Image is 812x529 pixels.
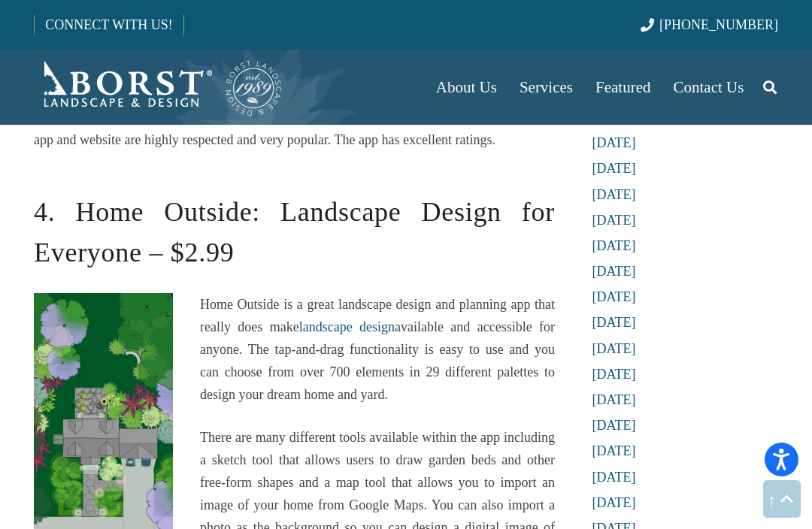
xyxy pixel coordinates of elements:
a: [DATE] [592,341,636,356]
a: [DATE] [592,470,636,485]
a: [DATE] [592,289,636,304]
a: [DATE] [592,443,636,458]
span: [PHONE_NUMBER] [659,17,778,32]
a: [DATE] [592,264,636,279]
span: Services [520,78,573,96]
a: [DATE] [592,315,636,330]
span: About Us [436,78,497,96]
a: Back to top [763,480,801,518]
a: landscape design [299,319,395,334]
a: [DATE] [592,495,636,510]
a: [PHONE_NUMBER] [641,17,778,32]
h2: 4. Home Outside: Landscape Design for Everyone – $2.99 [34,171,555,273]
a: Featured [584,50,662,125]
a: [DATE] [592,392,636,407]
p: Home Outside is a great landscape design and planning app that really does make available and acc... [34,293,555,406]
a: [DATE] [592,187,636,202]
span: Featured [595,78,650,96]
a: Borst-Logo [34,57,283,117]
a: [DATE] [592,367,636,382]
a: [DATE] [592,135,636,150]
span: Contact Us [674,78,744,96]
a: Contact Us [662,50,756,125]
a: [DATE] [592,213,636,228]
a: Services [508,50,584,125]
a: CONNECT WITH US! [35,7,183,43]
a: [DATE] [592,161,636,176]
a: [DATE] [592,418,636,433]
a: Search [755,68,785,106]
a: [DATE] [592,238,636,253]
a: About Us [425,50,508,125]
